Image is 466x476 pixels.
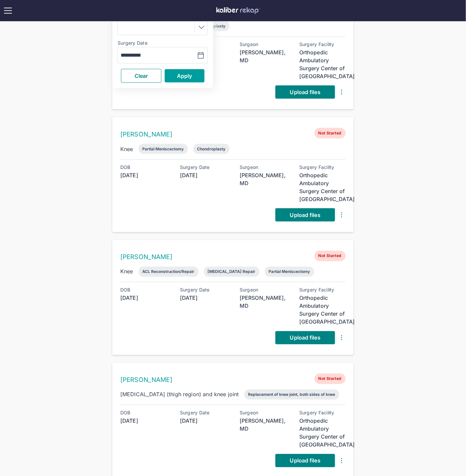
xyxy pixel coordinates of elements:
label: Surgery Date [118,40,208,46]
div: [PERSON_NAME], MD [240,294,286,310]
div: Surgery Date [180,165,226,170]
div: [DATE] [180,171,226,179]
div: Surgery Facility [299,42,346,47]
span: Upload files [290,335,320,341]
div: Surgery Date [180,288,226,293]
a: [PERSON_NAME] [120,253,172,261]
a: Upload files [275,208,335,222]
a: [PERSON_NAME] [120,131,172,138]
div: Orthopedic Ambulatory Surgery Center of [GEOGRAPHIC_DATA] [299,294,346,326]
div: Replacement of knee joint, both sides of knee [248,392,335,397]
div: Surgery Date [180,410,226,416]
button: Clear [121,69,161,83]
div: Surgery Facility [299,410,346,416]
div: [DATE] [180,294,226,302]
a: Upload files [275,454,335,467]
div: Orthopedic Ambulatory Surgery Center of [GEOGRAPHIC_DATA] [299,417,346,449]
div: DOB [120,165,167,170]
div: Knee [120,268,133,276]
div: DOB [120,288,167,293]
a: Upload files [275,331,335,344]
div: [DATE] [180,417,226,425]
span: Not Started [315,251,346,261]
img: DotsThreeVertical.31cb0eda.svg [338,211,346,219]
span: Not Started [315,128,346,138]
div: Surgeon [240,410,286,416]
div: DOB [120,410,167,416]
div: Surgeon [240,288,286,293]
span: Apply [177,73,192,79]
img: DotsThreeVertical.31cb0eda.svg [338,457,346,465]
a: Upload files [275,85,335,99]
div: Partial Meniscectomy [143,146,184,151]
div: [DATE] [120,294,167,302]
div: Surgeon [240,42,286,47]
img: DotsThreeVertical.31cb0eda.svg [338,334,346,342]
span: Upload files [290,89,320,95]
img: open menu icon [3,5,13,16]
a: [PERSON_NAME] [120,376,172,384]
div: [DATE] [120,417,167,425]
div: [DATE] [120,171,167,179]
div: Partial Meniscectomy [269,269,310,274]
span: Not Started [315,374,346,384]
div: Orthopedic Ambulatory Surgery Center of [GEOGRAPHIC_DATA] [299,171,346,203]
div: ACL Reconstruction/Repair [143,269,195,274]
div: Surgeon [240,165,286,170]
button: Apply [165,69,204,82]
div: Surgery Facility [299,165,346,170]
div: [PERSON_NAME], MD [240,48,286,64]
div: Orthopedic Ambulatory Surgery Center of [GEOGRAPHIC_DATA] [299,48,346,80]
span: Upload files [290,212,320,218]
img: DotsThreeVertical.31cb0eda.svg [338,88,346,96]
div: [MEDICAL_DATA] Repair [208,269,256,274]
div: [PERSON_NAME], MD [240,417,286,433]
div: Knee [120,145,133,153]
img: kaliber labs logo [216,7,260,14]
div: [MEDICAL_DATA] (thigh region) and knee joint [120,391,239,398]
div: Surgery Facility [299,288,346,293]
div: Chondroplasty [197,146,226,151]
span: Clear [135,73,148,79]
span: Upload files [290,457,320,464]
div: [PERSON_NAME], MD [240,171,286,187]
